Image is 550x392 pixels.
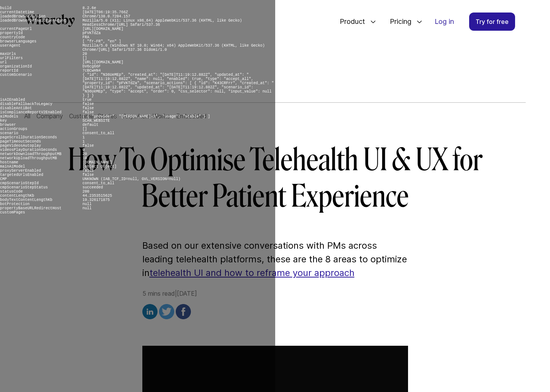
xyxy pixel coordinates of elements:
pre: 20 [82,52,87,56]
h1: How To Optimise Telehealth UI & UX for Better Patient Experience [57,142,494,215]
p: Based on our extensive conversations with PMs across leading telehealth platforms, these are the ... [142,239,408,280]
pre: bV6cg66F [82,64,101,69]
pre: true [82,98,91,102]
pre: 19.326171875 [82,198,110,202]
pre: 200 [82,190,89,194]
pre: null [82,202,91,206]
pre: { "id": "N36UeMEp", "created_at": "[DATE]T11:19:12.882Z", "updated_at": "[DATE]T11:19:12.882Z", "... [82,73,274,98]
pre: Mozilla/5.0 (X11; Linux x86_64) AppleWebKit/537.36 (KHTML, like Gecko) HeadlessChrome/[URL] Safar... [82,19,242,27]
pre: 1 [82,135,85,140]
pre: false [82,110,94,114]
pre: 7cBCwHN4 [82,69,101,73]
a: Log in [429,13,460,30]
pre: [object Object] [82,165,117,169]
pre: default [82,123,98,127]
pre: 8.2.6e [82,6,96,10]
pre: [DOMAIN_NAME] [82,160,112,165]
pre: [URL][DOMAIN_NAME] [82,27,123,31]
pre: [ "fr-FR", "en" ] [82,39,121,44]
pre: 0 [82,148,85,152]
pre: succeeded [82,185,103,190]
pre: [URL][DOMAIN_NAME] [82,60,123,64]
pre: 20 [82,152,87,156]
pre: false [82,106,94,110]
pre: Mozilla/5.0 (Windows NT 10.0; Win64; x64) AppleWebKit/537.36 (KHTML, like Gecko) Chrome/[URL] Saf... [82,44,265,52]
pre: Chrome/138.0.7204.157 [82,14,130,19]
span: Product [332,9,367,34]
pre: [] [82,127,87,131]
pre: 10 [82,156,87,160]
pre: [] [82,56,87,60]
pre: consent_to_all [82,181,114,185]
pre: false [82,102,94,106]
a: Try for free [469,13,515,31]
pre: false [82,169,94,173]
pre: consent_to_all [82,131,114,135]
pre: [ { "provider": "[PERSON_NAME]-3", "usage": "stable" } ] [82,114,210,119]
div: 5 mins read | [DATE] [142,289,408,321]
pre: false [82,144,94,148]
pre: [DATE]T06:19:35.766Z [82,10,128,14]
pre: SCAN_WEBSITE [82,119,110,123]
span: Pricing [382,9,413,34]
pre: 44.2353515625 [82,194,112,198]
pre: null [82,206,91,210]
pre: 1 [82,140,85,144]
pre: pFVKTdZa [82,31,101,35]
pre: FRA [82,35,89,39]
pre: false [82,173,94,177]
pre: UNKNOWN (IAB_TCF_ID=null, GVL_VERSION=null) [82,177,180,181]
